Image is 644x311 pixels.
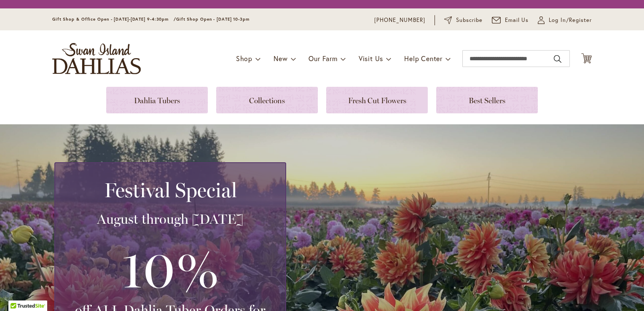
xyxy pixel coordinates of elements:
[176,16,250,22] span: Gift Shop Open - [DATE] 10-3pm
[444,16,483,24] a: Subscribe
[65,211,275,228] h3: August through [DATE]
[404,54,443,63] span: Help Center
[274,54,287,63] span: New
[65,178,275,202] h2: Festival Special
[52,16,176,22] span: Gift Shop & Office Open - [DATE]-[DATE] 9-4:30pm /
[456,16,483,24] span: Subscribe
[309,54,337,63] span: Our Farm
[549,16,592,24] span: Log In/Register
[505,16,529,24] span: Email Us
[52,43,141,74] a: store logo
[554,52,561,66] button: Search
[236,54,252,63] span: Shop
[374,16,425,24] a: [PHONE_NUMBER]
[359,54,383,63] span: Visit Us
[538,16,592,24] a: Log In/Register
[492,16,529,24] a: Email Us
[65,236,275,302] h3: 10%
